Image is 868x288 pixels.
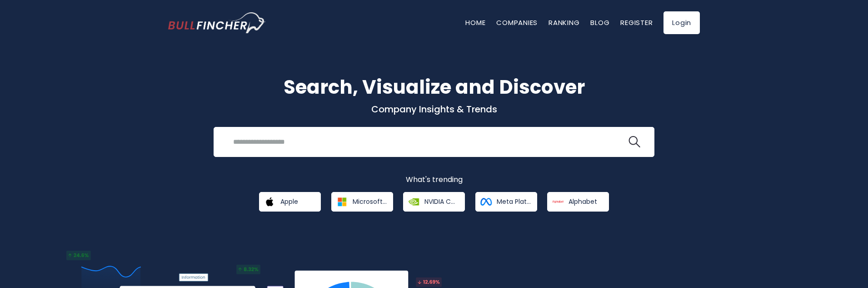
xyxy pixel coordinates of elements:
[168,175,700,185] p: What's trending
[620,18,653,27] a: Register
[168,12,266,33] img: bullfincher logo
[259,192,321,212] a: Apple
[168,73,700,101] h1: Search, Visualize and Discover
[465,18,485,27] a: Home
[475,192,537,212] a: Meta Platforms
[629,136,640,148] img: search icon
[280,197,298,206] span: Apple
[549,18,579,27] a: Ranking
[663,11,700,34] a: Login
[496,18,538,27] a: Companies
[569,197,597,206] span: Alphabet
[353,197,387,206] span: Microsoft Corporation
[590,18,609,27] a: Blog
[331,192,393,212] a: Microsoft Corporation
[547,192,609,212] a: Alphabet
[497,197,531,206] span: Meta Platforms
[424,197,459,206] span: NVIDIA Corporation
[168,103,700,115] p: Company Insights & Trends
[168,12,266,33] a: Go to homepage
[403,192,465,212] a: NVIDIA Corporation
